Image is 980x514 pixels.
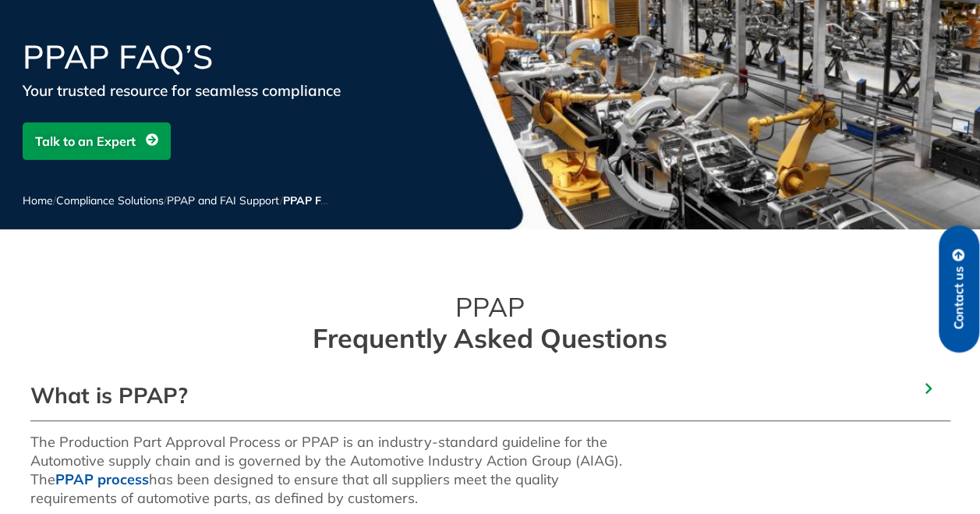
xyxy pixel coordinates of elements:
[313,321,667,355] b: Frequently Asked Questions
[167,193,280,207] a: PPAP and FAI Support
[23,122,171,160] a: Talk to an Expert
[30,292,950,354] h2: PPAP
[952,266,966,329] span: Contact us
[23,80,397,101] div: Your trusted resource for seamless compliance
[55,470,149,488] a: PPAP process
[283,193,345,207] span: PPAP FAQ’s
[30,433,711,508] p: The Production Part Approval Process or PPAP is an industry-standard guideline for the Automotive...
[23,193,53,207] a: Home
[56,193,164,207] a: Compliance Solutions
[939,225,979,353] a: Contact us
[30,370,950,420] div: What is PPAP?
[35,126,136,156] span: Talk to an Expert
[23,41,397,73] h1: PPAP FAQ’s
[23,193,345,207] span: / / /
[30,381,188,409] a: What is PPAP?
